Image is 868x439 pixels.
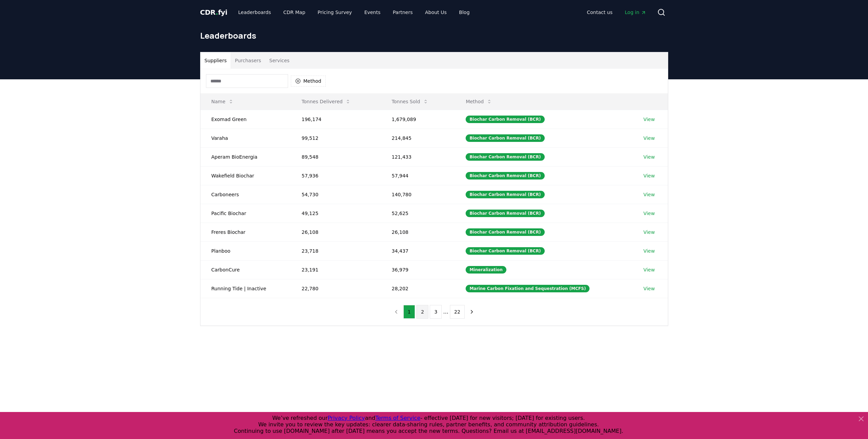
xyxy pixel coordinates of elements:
[644,154,655,160] a: View
[381,279,455,298] td: 28,202
[450,305,465,319] button: 22
[644,172,655,179] a: View
[296,95,357,108] button: Tonnes Delivered
[216,8,218,16] span: .
[381,241,455,260] td: 34,437
[200,185,291,204] td: Carboneers
[200,8,228,16] span: CDR fyi
[206,95,239,108] button: Name
[233,6,475,18] nav: Main
[644,266,655,273] a: View
[466,134,544,142] div: Biochar Carbon Removal (BCR)
[200,129,291,147] td: Varaha
[291,241,381,260] td: 23,718
[619,6,651,18] a: Log in
[291,147,381,166] td: 89,548
[430,305,442,319] button: 3
[625,9,646,16] span: Log in
[466,116,544,123] div: Biochar Carbon Removal (BCR)
[466,247,544,255] div: Biochar Carbon Removal (BCR)
[200,30,668,41] h1: Leaderboards
[403,305,415,319] button: 1
[200,223,291,241] td: Freres Biochar
[291,110,381,129] td: 196,174
[466,305,478,319] button: next page
[200,260,291,279] td: CarbonCure
[466,285,590,292] div: Marine Carbon Fixation and Sequestration (MCFS)
[381,110,455,129] td: 1,679,089
[291,185,381,204] td: 54,730
[291,76,326,87] button: Method
[644,229,655,236] a: View
[386,95,434,108] button: Tonnes Sold
[200,110,291,129] td: Exomad Green
[381,260,455,279] td: 36,979
[419,6,452,18] a: About Us
[200,166,291,185] td: Wakefield Biochar
[581,6,651,18] nav: Main
[644,191,655,198] a: View
[265,52,294,69] button: Services
[381,223,455,241] td: 26,108
[200,147,291,166] td: Aperam BioEnergia
[291,166,381,185] td: 57,936
[200,52,231,69] button: Suppliers
[381,166,455,185] td: 57,944
[200,241,291,260] td: Planboo
[466,228,544,236] div: Biochar Carbon Removal (BCR)
[466,266,506,274] div: Mineralization
[291,204,381,223] td: 49,125
[312,6,357,18] a: Pricing Survey
[291,279,381,298] td: 22,780
[466,172,544,179] div: Biochar Carbon Removal (BCR)
[231,52,265,69] button: Purchasers
[381,185,455,204] td: 140,780
[454,6,475,18] a: Blog
[200,279,291,298] td: Running Tide | Inactive
[644,248,655,254] a: View
[644,116,655,123] a: View
[443,308,448,316] li: ...
[291,260,381,279] td: 23,191
[291,129,381,147] td: 99,512
[233,6,276,18] a: Leaderboards
[644,285,655,292] a: View
[381,147,455,166] td: 121,433
[200,204,291,223] td: Pacific Biochar
[466,153,544,161] div: Biochar Carbon Removal (BCR)
[387,6,418,18] a: Partners
[359,6,386,18] a: Events
[460,95,497,108] button: Method
[416,305,428,319] button: 2
[644,210,655,217] a: View
[581,6,618,18] a: Contact us
[381,129,455,147] td: 214,845
[200,8,228,17] a: CDR.fyi
[466,191,544,198] div: Biochar Carbon Removal (BCR)
[278,6,311,18] a: CDR Map
[644,135,655,142] a: View
[466,210,544,217] div: Biochar Carbon Removal (BCR)
[381,204,455,223] td: 52,625
[291,223,381,241] td: 26,108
